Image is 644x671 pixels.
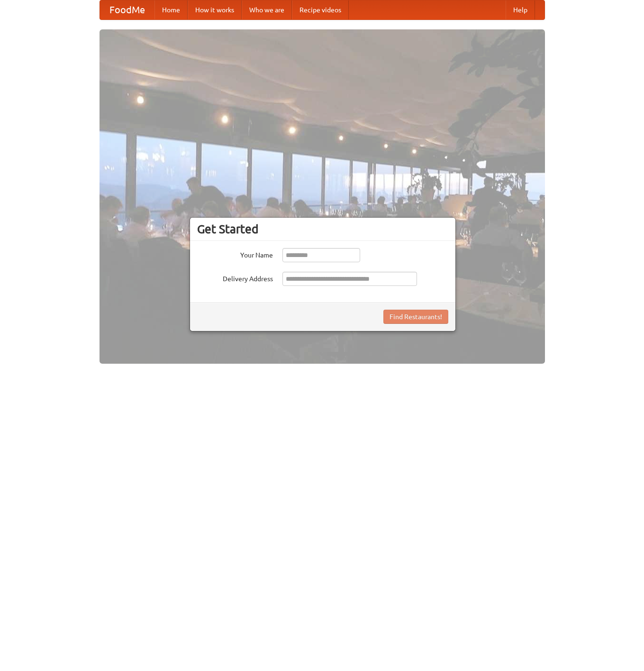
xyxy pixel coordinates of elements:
[154,0,188,19] a: Home
[188,0,242,19] a: How it works
[292,0,349,19] a: Recipe videos
[242,0,292,19] a: Who we are
[197,272,273,284] label: Delivery Address
[506,0,535,19] a: Help
[100,0,154,19] a: FoodMe
[383,310,448,324] button: Find Restaurants!
[197,222,448,236] h3: Get Started
[197,248,273,260] label: Your Name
